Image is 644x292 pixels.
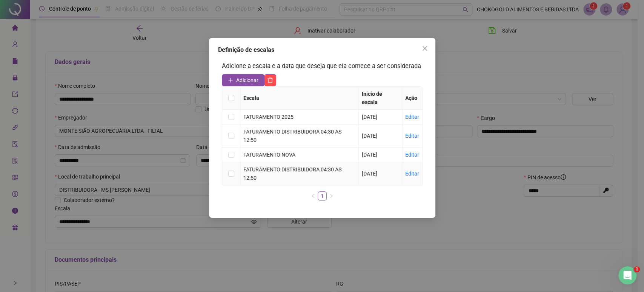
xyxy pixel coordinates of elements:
th: Inicio de escala [358,87,402,110]
span: Adicionar [236,76,258,84]
a: 1 [318,192,326,200]
div: FATURAMENTO 2025 [243,113,355,121]
h3: Adicione a escala e a data que deseja que ela comece a ser considerada [222,61,423,71]
span: close [422,45,428,51]
button: left [309,191,318,200]
span: plus [228,78,233,83]
a: Editar [405,114,419,120]
li: Próxima página [327,191,336,200]
li: Página anterior [309,191,318,200]
div: FATURAMENTO DISTRIBUIDORA 04:30 AS 12:50 [243,127,355,144]
span: [DATE] [361,114,377,120]
span: left [311,194,315,198]
div: FATURAMENTO NOVA [243,151,355,159]
span: 1 [634,266,640,272]
a: Editar [405,152,419,158]
span: [DATE] [361,152,377,158]
button: right [327,191,336,200]
iframe: Intercom live chat [618,266,636,284]
span: [DATE] [361,133,377,139]
button: Close [419,42,431,54]
span: delete [267,77,273,83]
div: FATURAMENTO DISTRIBUIDORA 04:30 AS 12:50 [243,165,355,182]
div: Definição de escalas [218,45,426,54]
a: Editar [405,133,419,139]
button: Adicionar [222,74,264,86]
th: Escala [240,87,358,110]
th: Ação [402,87,422,110]
li: 1 [318,191,327,200]
span: [DATE] [361,171,377,177]
a: Editar [405,171,419,177]
span: right [329,194,334,198]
